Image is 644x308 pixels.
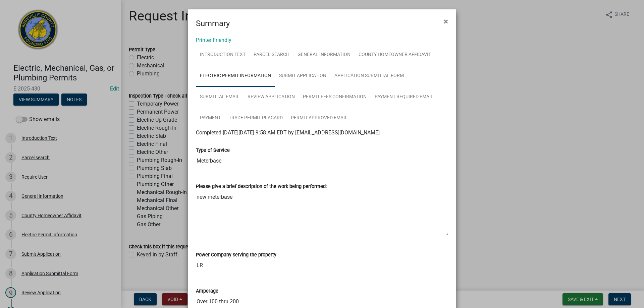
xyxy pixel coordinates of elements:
a: Submittal Email [196,86,244,108]
label: Please give a brief description of the work being performed: [196,184,327,189]
label: Power Company serving the property [196,253,276,257]
a: Review Application [244,86,299,108]
span: × [444,17,448,26]
a: Electric Permit Information [196,65,275,87]
a: Permit Approved Email [287,108,352,129]
button: Close [438,12,453,31]
label: Type of Service [196,148,230,153]
textarea: new meterbase [196,190,448,236]
a: County Homeowner Affidavit [355,44,435,66]
a: Payment Required Email [371,86,437,108]
span: Completed [DATE][DATE] 9:58 AM EDT by [EMAIL_ADDRESS][DOMAIN_NAME] [196,129,380,136]
a: Printer Friendly [196,37,231,43]
a: Parcel search [250,44,293,66]
a: Application Submittal Form [330,65,408,87]
a: Permit Fees Confirmation [299,86,371,108]
h4: Summary [196,17,230,29]
a: Submit Application [275,65,330,87]
label: Amperage [196,289,218,294]
a: Payment [196,108,225,129]
a: Trade Permit Placard [225,108,287,129]
a: Introduction Text [196,44,250,66]
a: General Information [293,44,355,66]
